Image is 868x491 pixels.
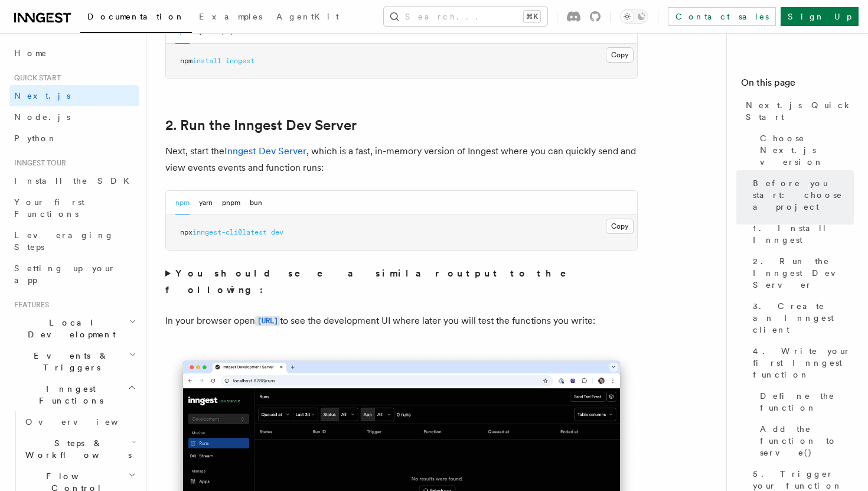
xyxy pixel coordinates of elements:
[14,47,47,59] span: Home
[175,191,190,215] button: npm
[9,158,66,168] span: Inngest tour
[9,128,139,149] a: Python
[14,176,136,186] span: Install the SDK
[9,85,139,106] a: Next.js
[226,57,254,65] span: inngest
[276,12,339,21] span: AgentKit
[165,268,583,295] strong: You should see a similar output to the following:
[192,228,267,236] span: inngest-cli@latest
[165,313,638,330] p: In your browser open to see the development UI where later you will test the functions you write:
[760,390,854,414] span: Define the function
[199,191,213,215] button: yarn
[748,251,854,295] a: 2. Run the Inngest Dev Server
[9,43,139,64] a: Home
[14,264,116,285] span: Setting up your app
[755,385,854,418] a: Define the function
[14,134,57,143] span: Python
[9,225,139,258] a: Leveraging Steps
[192,4,269,32] a: Examples
[255,315,280,326] a: [URL]
[755,418,854,463] a: Add the function to serve()
[165,265,638,298] summary: You should see a similar output to the following:
[14,197,84,219] span: Your first Functions
[250,191,262,215] button: bun
[21,437,132,461] span: Steps & Workflows
[25,417,147,427] span: Overview
[80,4,192,33] a: Documentation
[222,191,240,215] button: pnpm
[384,7,547,26] button: Search...⌘K
[746,99,854,123] span: Next.js Quick Start
[9,258,139,291] a: Setting up your app
[606,219,634,234] button: Copy
[755,128,854,173] a: Choose Next.js version
[781,7,859,26] a: Sign Up
[9,170,139,191] a: Install the SDK
[748,173,854,217] a: Before you start: choose a project
[753,300,854,336] span: 3. Create an Inngest client
[753,255,854,291] span: 2. Run the Inngest Dev Server
[9,312,139,345] button: Local Development
[180,228,192,236] span: npx
[9,345,139,378] button: Events & Triggers
[9,383,128,407] span: Inngest Functions
[760,423,854,459] span: Add the function to serve()
[271,228,283,236] span: dev
[21,433,139,466] button: Steps & Workflows
[748,217,854,251] a: 1. Install Inngest
[180,57,192,65] span: npm
[14,230,114,252] span: Leveraging Steps
[741,95,854,128] a: Next.js Quick Start
[753,177,854,213] span: Before you start: choose a project
[165,143,638,176] p: Next, start the , which is a fast, in-memory version of Inngest where you can quickly send and vi...
[741,76,854,95] h4: On this page
[255,316,280,326] code: [URL]
[9,191,139,225] a: Your first Functions
[524,11,540,22] kbd: ⌘K
[760,132,854,168] span: Choose Next.js version
[14,91,70,100] span: Next.js
[9,350,129,373] span: Events & Triggers
[192,57,221,65] span: install
[9,317,129,340] span: Local Development
[9,73,61,83] span: Quick start
[9,378,139,411] button: Inngest Functions
[21,411,139,433] a: Overview
[87,12,185,21] span: Documentation
[224,145,306,157] a: Inngest Dev Server
[753,345,854,381] span: 4. Write your first Inngest function
[269,4,346,32] a: AgentKit
[753,222,854,246] span: 1. Install Inngest
[9,106,139,128] a: Node.js
[668,7,776,26] a: Contact sales
[165,117,357,134] a: 2. Run the Inngest Dev Server
[748,295,854,340] a: 3. Create an Inngest client
[606,47,634,63] button: Copy
[14,112,70,122] span: Node.js
[748,340,854,385] a: 4. Write your first Inngest function
[9,300,49,310] span: Features
[620,9,648,24] button: Toggle dark mode
[199,12,262,21] span: Examples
